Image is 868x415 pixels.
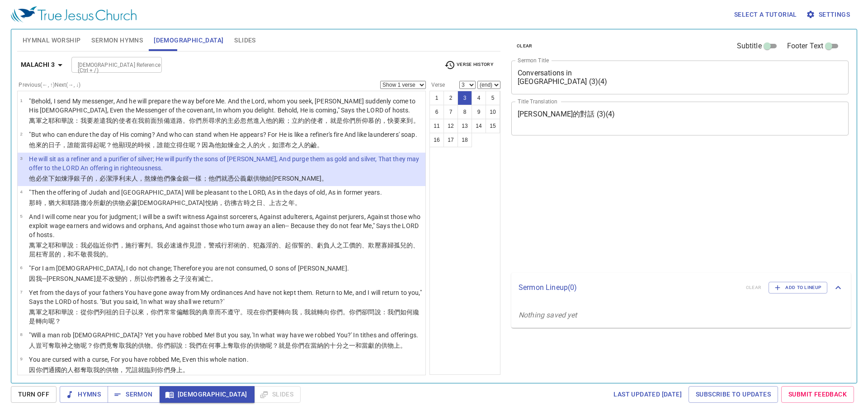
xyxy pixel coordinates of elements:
p: Yet from the days of your fathers You have gone away from My ordinances And have not kept them. R... [29,288,423,306]
span: Sermon Hymns [91,35,143,46]
wh3068: 說 [29,308,419,325]
a: Last updated [DATE] [610,386,685,403]
button: 4 [472,91,486,105]
span: [DEMOGRAPHIC_DATA] [167,389,247,400]
wh3526: 之人的鹼 [292,141,324,149]
p: 萬軍 [29,241,423,259]
wh3615: 。 [211,275,217,282]
wh5707: ，警戒行邪術 [29,242,419,258]
button: Hymns [60,386,108,403]
wh935: 他的殿 [266,117,420,124]
wh3117: 以來，你們常常偏離 [29,308,419,325]
wh6437: 道路 [170,117,420,124]
wh1: 的日子 [29,308,419,325]
wh6884: 淨 [67,175,328,182]
p: Sermon Lineup ( 0 ) [519,282,739,293]
button: [DEMOGRAPHIC_DATA] [160,386,255,403]
wh4397: 在我前面 [132,117,420,124]
button: Add to Lineup [769,282,827,294]
span: Settings [808,9,850,20]
wh4116: 作見證 [29,242,419,258]
button: 13 [458,119,472,133]
a: Subscribe to Updates [689,386,778,403]
wh7200: 的時候，誰能立 [132,141,324,149]
wh6635: 之耶和華 [29,242,419,258]
wh6635: 之耶和華 [29,308,419,325]
wh1285: 的使者 [304,117,420,124]
wh120: 豈可奪取 [36,342,407,349]
wh3117: ，誰能當 [61,141,323,149]
p: And I will come near you for judgment; I will be a swift witness Against sorcerers, Against adult... [29,212,423,239]
wh430: 之物呢？你們竟奪取 [67,342,406,349]
button: 11 [429,119,444,133]
span: Slides [234,35,255,46]
wh8641: 上。 [394,342,406,349]
button: 18 [458,133,472,147]
wh784: ，如漂布 [266,141,323,149]
p: "But who can endure the day of His coming? And who can stand when He appears? For He is like a re... [29,130,417,139]
wh3068: 。 [321,175,328,182]
p: You are cursed with a curse, For you have robbed Me, Even this whole nation. [29,355,248,364]
button: clear [511,41,538,51]
wh559: ：我要差遣 [74,117,419,124]
wh559: ：我們在何事上奪取 [183,342,406,349]
button: Malachi 3 [17,56,70,73]
span: Hymnal Worship [23,35,81,46]
span: Verse History [444,60,493,70]
wh3557: 得起呢？他顯現 [87,141,324,149]
wh5975: 得住呢？因為他如煉金 [176,141,323,149]
textarea: [PERSON_NAME]的對話 (3)(4) [518,110,842,127]
iframe: from-child [508,145,782,270]
input: Type Bible Reference [74,60,144,70]
wh3068: 悅納 [205,199,301,206]
wh6931: 之年 [282,199,301,206]
wh6440: 預備 [157,117,419,124]
wh1964: ；立約 [285,117,420,124]
wh7725: 呢？ [48,317,61,325]
button: Sermon [108,386,160,403]
wh3701: 一樣；他們就憑公義 [189,175,328,182]
span: Sermon [115,389,152,400]
wh4397: ，就是你們所仰慕 [323,117,419,124]
wh4503: 給[PERSON_NAME] [266,175,328,182]
button: 1 [429,91,444,105]
span: 8 [20,332,22,337]
p: 人 [29,341,418,350]
button: Verse History [439,58,499,72]
span: Add to Lineup [774,284,821,292]
span: 4 [20,189,22,194]
wh3117: 、上古 [263,199,301,206]
span: 9 [20,356,22,361]
button: Settings [804,6,854,23]
wh1870: 。你們所尋求 [183,117,420,124]
wh6149: ，彷彿古時 [218,199,301,206]
wh1616: ，和不敬畏 [61,251,112,258]
wh1245: 的主 [221,117,420,124]
p: 他來 [29,140,417,149]
button: 8 [458,105,472,119]
wh3068: 說 [67,117,419,124]
wh7126: 你們，施行審判 [29,242,419,258]
wh3063: 和耶路撒冷 [61,199,301,206]
wh2091: 銀 [183,175,328,182]
label: Verse [429,82,445,88]
wh2891: 利未 [119,175,328,182]
p: 那時，猶大 [29,198,382,207]
wh6906: 你的供物呢？就是你們在當納的十分之一 [240,342,406,349]
img: True Jesus Church [11,6,137,23]
button: 6 [429,105,444,119]
wh779: 你們身上。 [157,366,189,373]
button: Turn Off [11,386,57,403]
textarea: Conversations in [GEOGRAPHIC_DATA] (3)(4) [518,69,842,86]
wh559: ：從你們列祖 [29,308,419,325]
p: He will sit as a refiner and a purifier of silver; He will purify the sons of [PERSON_NAME], And ... [29,154,423,173]
span: Turn Off [18,389,49,400]
p: 萬軍 [29,308,423,326]
span: 1 [20,98,22,103]
wh3427: 如煉 [55,175,328,182]
p: "Then the offering of Judah and [GEOGRAPHIC_DATA] Will be pleasant to the LORD, As in the days of... [29,188,382,197]
wh4643: 和當獻的供物 [355,342,406,349]
wh3068: 說 [29,242,419,258]
wh559: ：我必臨近 [29,242,419,258]
p: "For I am [DEMOGRAPHIC_DATA], I do not change; Therefore you are not consumed, O sons of [PERSON_... [29,264,349,273]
